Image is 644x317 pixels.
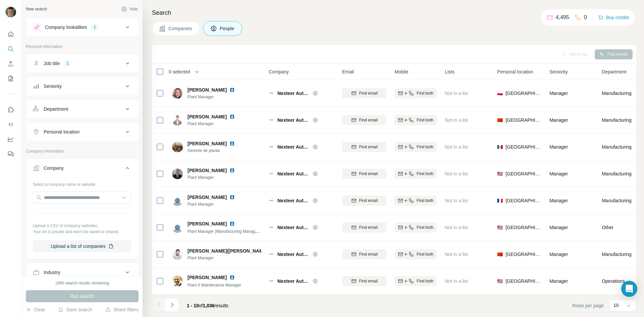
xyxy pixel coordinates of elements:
[505,224,541,231] span: [GEOGRAPHIC_DATA]
[199,303,203,308] span: of
[342,142,386,152] button: Find email
[602,90,632,97] span: Manufacturing
[269,171,274,176] img: Logo of Nexteer Automotive
[277,197,309,204] span: Nexteer Automotive
[497,278,503,284] span: 🇺🇸
[229,195,235,200] img: LinkedIn logo
[187,201,243,207] span: Plant Manager
[505,251,541,258] span: [GEOGRAPHIC_DATA]
[172,195,183,206] img: Avatar
[26,6,47,12] div: New search
[394,196,437,206] button: Find both
[417,171,433,177] span: Find both
[33,240,131,252] button: Upload a list of companies
[342,115,386,125] button: Find email
[172,276,183,286] img: Avatar
[556,13,569,21] p: 4,495
[187,303,199,308] span: 1 - 10
[417,90,433,96] span: Find both
[277,144,309,150] span: Nexteer Automotive
[26,124,138,140] button: Personal location
[117,4,143,14] button: Hide
[58,306,92,313] button: Save search
[269,68,289,75] span: Company
[152,8,636,17] h4: Search
[187,255,261,261] span: Plant Manager
[342,169,386,179] button: Find email
[229,221,235,226] img: LinkedIn logo
[602,170,632,177] span: Manufacturing
[187,174,243,180] span: Plant Manager
[359,144,378,150] span: Find email
[505,144,541,150] span: [GEOGRAPHIC_DATA]
[187,220,227,227] span: [PERSON_NAME]
[277,117,309,123] span: Nexteer Automotive
[417,198,433,204] span: Find both
[497,90,503,97] span: 🇵🇱
[187,113,227,120] span: [PERSON_NAME]
[229,141,235,146] img: LinkedIn logo
[359,251,378,257] span: Find email
[445,198,468,203] span: Not in a list
[277,90,309,97] span: Nexteer Automotive
[602,144,632,150] span: Manufacturing
[445,225,468,230] span: Not in a list
[394,142,437,152] button: Find both
[187,148,243,154] span: Gerente de planta
[613,302,619,309] p: 10
[417,117,433,123] span: Find both
[187,140,227,147] span: [PERSON_NAME]
[549,198,568,203] span: Manager
[5,104,16,116] button: Use Surfe on LinkedIn
[497,170,503,177] span: 🇺🇸
[359,117,378,123] span: Find email
[549,68,568,75] span: Seniority
[497,144,503,150] span: 🇲🇽
[229,168,235,173] img: LinkedIn logo
[394,249,437,259] button: Find both
[602,197,632,204] span: Manufacturing
[5,58,16,70] button: Enrich CSV
[165,298,179,312] button: Navigate to next page
[44,60,60,67] div: Job title
[187,283,241,287] span: Plant 6 Maintenance Manager
[26,101,138,117] button: Department
[417,278,433,284] span: Find both
[359,224,378,230] span: Find email
[445,278,468,284] span: Not in a list
[602,224,613,231] span: Other
[269,117,274,123] img: Logo of Nexteer Automotive
[277,224,309,231] span: Nexteer Automotive
[44,83,62,90] div: Seniority
[598,13,629,22] button: Buy credits
[445,91,468,96] span: Not in a list
[26,44,139,50] p: Personal information
[187,274,227,281] span: [PERSON_NAME]
[187,303,228,308] span: results
[584,13,587,21] p: 0
[26,78,138,94] button: Seniority
[33,229,131,235] p: Your list is private and won't be saved or shared.
[505,197,541,204] span: [GEOGRAPHIC_DATA]
[417,251,433,257] span: Find both
[572,302,604,309] span: Rows per page
[277,278,309,284] span: Nexteer Automotive
[187,87,227,93] span: [PERSON_NAME]
[55,280,109,286] div: 1990 search results remaining
[417,144,433,150] span: Find both
[342,222,386,232] button: Find email
[172,142,183,152] img: Avatar
[394,222,437,232] button: Find both
[26,160,138,179] button: Company
[44,106,68,112] div: Department
[505,90,541,97] span: [GEOGRAPHIC_DATA]
[269,225,274,230] img: Logo of Nexteer Automotive
[44,269,60,276] div: Industry
[269,144,274,150] img: Logo of Nexteer Automotive
[26,148,139,154] p: Company information
[187,167,227,174] span: [PERSON_NAME]
[203,303,215,308] span: 1,036
[229,87,235,93] img: LinkedIn logo
[394,68,408,75] span: Mobile
[602,117,632,123] span: Manufacturing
